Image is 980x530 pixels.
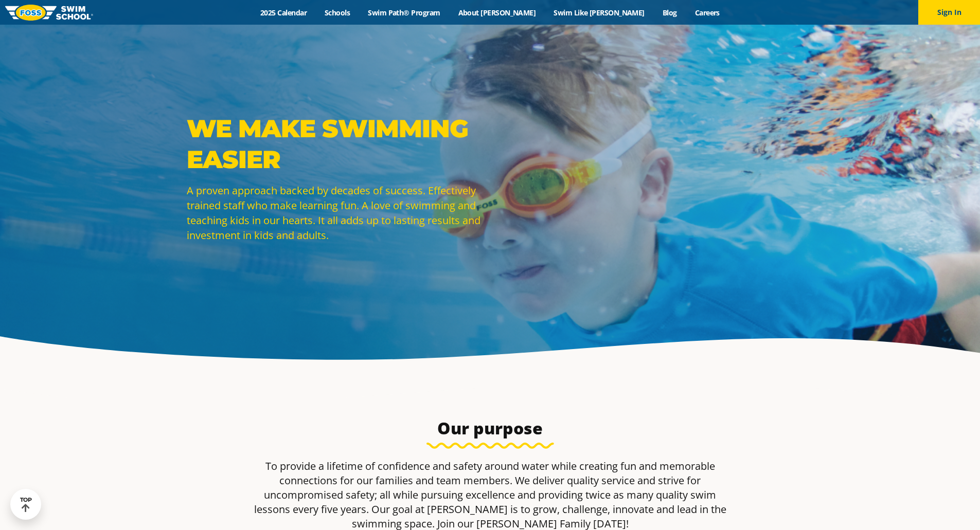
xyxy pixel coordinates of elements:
div: TOP [20,497,32,513]
a: Schools [316,8,359,17]
a: Swim Path® Program [359,8,449,17]
p: WE MAKE SWIMMING EASIER [187,113,485,175]
a: Careers [686,8,728,17]
a: Blog [653,8,686,17]
p: A proven approach backed by decades of success. Effectively trained staff who make learning fun. ... [187,183,485,243]
a: 2025 Calendar [252,8,316,17]
h3: Our purpose [247,418,733,438]
a: Swim Like [PERSON_NAME] [545,8,654,17]
img: FOSS Swim School Logo [5,5,93,21]
a: About [PERSON_NAME] [449,8,545,17]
